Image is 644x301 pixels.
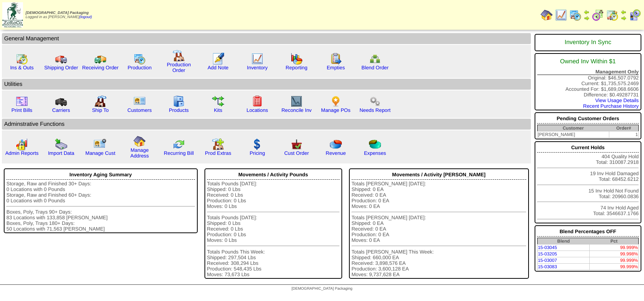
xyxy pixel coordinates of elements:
[16,138,28,150] img: graph2.png
[590,257,639,264] td: 99.999%
[48,150,74,156] a: Import Data
[535,141,641,223] div: 404 Quality Hold Total: 310087.2918 19 Inv Hold Damaged Total: 68452.6212 15 Inv Hold Not Found T...
[16,53,28,65] img: calendarinout.gif
[10,65,34,70] a: Ins & Outs
[590,264,639,270] td: 99.999%
[621,9,627,15] img: arrowleft.gif
[94,138,108,150] img: managecust.png
[44,65,78,70] a: Shipping Order
[629,9,641,21] img: calendarcustomer.gif
[555,9,567,21] img: line_graph.gif
[207,170,340,180] div: Movements / Activity Pounds
[214,107,222,113] a: Kits
[281,107,312,113] a: Reconcile Inv
[6,181,195,232] div: Storage, Raw and Finished 30+ Days: 0 Locations with 0 Pounds Storage, Raw and Finished 60+ Days:...
[173,138,185,150] img: reconcile.gif
[207,181,340,277] div: Totals Pounds [DATE]: Shipped: 0 Lbs Received: 0 Lbs Production: 0 Lbs Moves: 0 Lbs Totals Pounds...
[247,65,268,70] a: Inventory
[583,103,639,109] a: Recent Purchase History
[11,107,32,113] a: Print Bills
[538,245,557,250] a: 15-03045
[537,114,639,124] div: Pending Customer Orders
[131,147,149,159] a: Manage Address
[85,150,115,156] a: Manage Cust
[92,107,109,113] a: Ship To
[537,143,639,153] div: Current Holds
[251,53,263,65] img: line_graph.gif
[134,53,146,65] img: calendarprod.gif
[128,65,152,70] a: Production
[290,95,303,107] img: line_graph2.gif
[251,138,263,150] img: dollar.gif
[537,227,639,237] div: Blend Percentages OFF
[290,138,303,150] img: cust_order.png
[569,9,581,21] img: calendarprod.gif
[55,95,67,107] img: truck3.gif
[212,53,224,65] img: orders.gif
[584,9,590,15] img: arrowleft.gif
[538,251,557,257] a: 15-03205
[250,150,265,156] a: Pricing
[2,2,23,28] img: zoroco-logo-small.webp
[134,135,146,147] img: home.gif
[590,238,639,244] th: Pct
[330,138,342,150] img: pie_chart.png
[2,79,531,90] td: Utilities
[26,11,92,19] span: Logged in as [PERSON_NAME]
[541,9,553,21] img: home.gif
[595,98,639,103] a: View Usage Details
[205,150,231,156] a: Prod Extras
[369,95,381,107] img: workflow.png
[55,53,67,65] img: truck.gif
[134,95,146,107] img: customers.gif
[361,65,389,70] a: Blend Order
[321,107,350,113] a: Manage POs
[621,15,627,21] img: arrowright.gif
[360,107,390,113] a: Needs Report
[286,65,307,70] a: Reporting
[5,150,38,156] a: Admin Reports
[55,138,67,150] img: import.gif
[590,251,639,257] td: 99.998%
[364,150,386,156] a: Expenses
[537,238,589,244] th: Blend
[592,9,604,21] img: calendarblend.gif
[352,170,526,180] div: Movements / Activity [PERSON_NAME]
[2,119,531,130] td: Adminstrative Functions
[292,287,352,291] span: [DEMOGRAPHIC_DATA] Packaging
[330,95,342,107] img: po.png
[538,258,557,263] a: 15-03007
[169,107,189,113] a: Products
[535,53,641,110] div: Original: $46,507.0792 Current: $1,735,575.2469 Accounted For: $1,689,068.6606 Difference: $0.492...
[326,150,346,156] a: Revenue
[609,131,638,138] td: 1
[327,65,345,70] a: Empties
[369,138,381,150] img: pie_chart2.png
[537,131,609,138] td: [PERSON_NAME]
[246,107,268,113] a: Locations
[590,244,639,251] td: 99.999%
[606,9,618,21] img: calendarinout.gif
[352,181,526,277] div: Totals [PERSON_NAME] [DATE]: Shipped: 0 EA Received: 0 EA Production: 0 EA Moves: 0 EA Totals [PE...
[6,170,195,180] div: Inventory Aging Summary
[330,53,342,65] img: workorder.gif
[537,125,609,131] th: Customer
[16,95,28,107] img: invoice2.gif
[212,95,224,107] img: workflow.gif
[284,150,309,156] a: Cust Order
[128,107,152,113] a: Customers
[164,150,194,156] a: Recurring Bill
[207,65,229,70] a: Add Note
[167,62,191,73] a: Production Order
[173,50,185,62] img: factory.gif
[79,15,92,19] a: (logout)
[52,107,70,113] a: Carriers
[584,15,590,21] img: arrowright.gif
[537,69,639,75] div: Management Only
[212,138,224,150] img: prodextras.gif
[94,53,106,65] img: truck2.gif
[537,55,639,69] div: Owned Inv Within $1
[609,125,638,131] th: Order#
[251,95,263,107] img: locations.gif
[537,35,639,50] div: Inventory In Sync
